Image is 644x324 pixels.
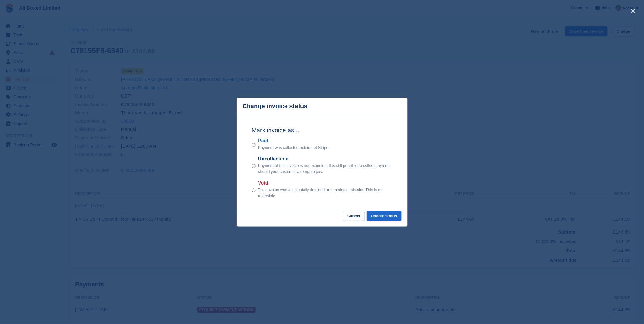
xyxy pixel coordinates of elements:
[258,145,329,151] p: Payment was collected outside of Stripe.
[258,179,392,187] label: Void
[628,6,638,16] button: close
[243,103,307,110] p: Change invoice status
[252,126,392,135] h2: Mark invoice as...
[258,137,329,145] label: Paid
[367,211,402,221] button: Update status
[258,155,392,163] label: Uncollectible
[258,163,392,175] p: Payment of this invoice is not expected. It is still possible to collect payment should your cust...
[343,211,365,221] button: Cancel
[258,187,392,199] p: This invoice was accidentally finalised or contains a mistake. This is not reversible.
